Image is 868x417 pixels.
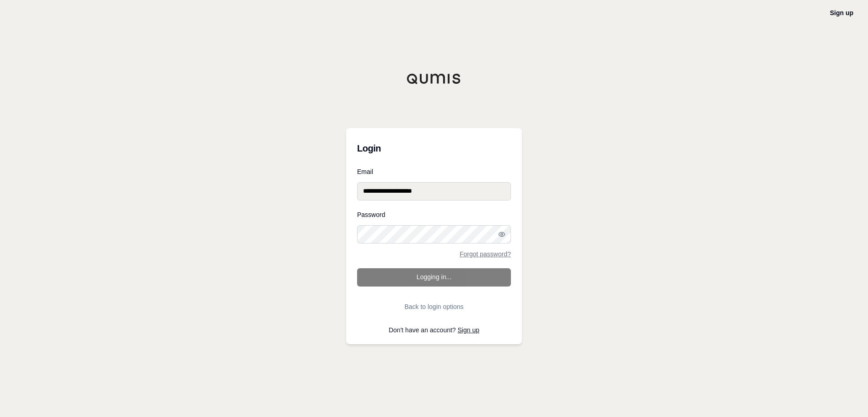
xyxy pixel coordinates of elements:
[460,251,511,257] a: Forgot password?
[357,139,511,157] h3: Login
[407,73,461,84] img: Qumis
[357,168,511,175] label: Email
[458,326,479,334] a: Sign up
[357,327,511,333] p: Don't have an account?
[830,9,853,16] a: Sign up
[357,211,511,218] label: Password
[357,298,511,316] button: Back to login options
